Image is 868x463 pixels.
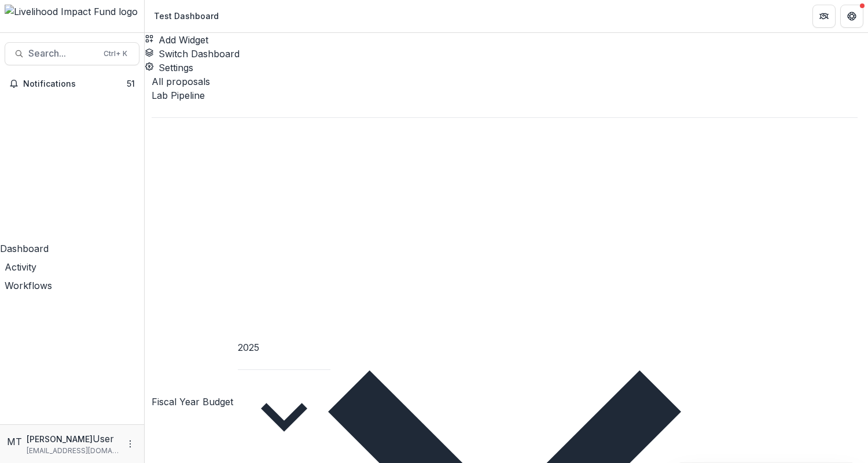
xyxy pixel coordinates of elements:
[5,75,139,93] button: Notifications51
[27,446,119,456] p: [EMAIL_ADDRESS][DOMAIN_NAME]
[5,261,36,273] span: Activity
[154,10,219,22] div: Test Dashboard
[149,8,223,24] nav: breadcrumb
[5,280,52,291] span: Workflows
[152,75,858,88] p: All proposals
[127,79,135,88] span: 51
[812,5,836,28] button: Partners
[5,5,139,18] img: Livelihood Impact Fund logo
[145,47,240,61] button: Switch Dashboard
[123,437,137,451] button: More
[93,432,114,446] p: User
[159,48,240,60] span: Switch Dashboard
[27,433,93,445] p: [PERSON_NAME]
[28,48,97,59] span: Search...
[840,5,863,28] button: Get Help
[5,42,139,65] button: Search...
[101,47,130,60] div: Ctrl + K
[152,88,858,102] div: Lab Pipeline
[7,435,22,449] div: Muthoni Thuo
[145,33,208,47] button: Add Widget
[145,61,193,75] button: Settings
[23,79,127,89] span: Notifications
